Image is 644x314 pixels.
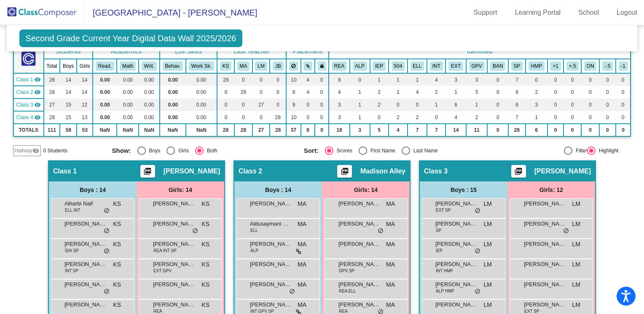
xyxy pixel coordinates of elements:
[338,220,381,228] span: [PERSON_NAME]
[487,59,508,73] th: Intermediate Band
[104,228,110,234] span: do_not_disturb_alt
[508,86,526,98] td: 6
[367,147,395,154] div: First Name
[526,111,547,124] td: 1
[286,44,329,59] th: Placement
[386,200,395,208] span: MA
[566,61,579,71] button: +.5
[175,147,189,154] div: Girls
[563,59,581,73] th: 10/1/17 - 11/30/17
[581,111,599,124] td: 0
[329,59,350,73] th: READ Plan
[217,44,286,59] th: Last Teacher
[430,61,443,71] button: INT
[534,167,591,176] span: [PERSON_NAME]
[616,98,631,111] td: 0
[117,111,139,124] td: 0.00
[77,86,93,98] td: 14
[160,124,186,136] td: NaN
[602,61,613,71] button: -.5
[445,124,466,136] td: 14
[270,86,286,98] td: 0
[370,111,389,124] td: 0
[466,98,487,111] td: 1
[353,61,367,71] button: ALP
[93,98,117,111] td: 0.00
[526,86,547,98] td: 2
[350,86,370,98] td: 1
[508,98,526,111] td: 6
[469,61,485,71] button: GPV
[427,111,445,124] td: 0
[547,111,563,124] td: 0
[96,61,114,71] button: Read.
[408,86,427,98] td: 4
[160,86,186,98] td: 0.00
[329,73,350,86] td: 8
[160,111,186,124] td: 0.00
[217,59,234,73] th: Krista Stiveson
[217,111,234,124] td: 0
[16,88,33,96] span: Class 2
[616,124,631,136] td: 0
[286,59,301,73] th: Keep away students
[329,111,350,124] td: 3
[60,73,77,86] td: 14
[301,86,315,98] td: 4
[508,124,526,136] td: 26
[329,86,350,98] td: 4
[252,59,270,73] th: Lauren Mattie
[563,73,581,86] td: 0
[550,61,561,71] button: +1
[513,167,523,179] mat-icon: picture_as_pdf
[599,59,616,73] th: 6/1/18 - 7/31/18
[466,86,487,98] td: 5
[217,73,234,86] td: 28
[112,147,131,154] span: Show:
[378,228,384,234] span: do_not_disturb_alt
[186,86,217,98] td: 0.00
[153,220,195,228] span: [PERSON_NAME]
[563,98,581,111] td: 0
[389,98,408,111] td: 0
[547,124,563,136] td: 0
[315,111,329,124] td: 0
[53,167,77,176] span: Class 1
[16,101,33,109] span: Class 3
[44,86,60,98] td: 28
[120,61,136,71] button: Math
[117,98,139,111] td: 0.00
[511,165,526,178] button: Print Students Details
[286,124,301,136] td: 37
[234,59,252,73] th: Madison Alley
[93,111,117,124] td: 0.00
[619,61,628,71] button: -1
[220,61,232,71] button: KS
[304,146,489,155] mat-radio-group: Select an option
[584,61,597,71] button: ON
[572,6,606,19] a: School
[427,98,445,111] td: 1
[445,111,466,124] td: 4
[160,44,217,59] th: Life Skills
[487,73,508,86] td: 0
[252,86,270,98] td: 0
[445,59,466,73] th: Extrovert
[338,200,381,208] span: [PERSON_NAME]
[563,111,581,124] td: 0
[34,114,41,121] mat-icon: visibility
[370,86,389,98] td: 2
[34,89,41,96] mat-icon: visibility
[77,98,93,111] td: 12
[77,73,93,86] td: 14
[139,98,160,111] td: 0.00
[616,86,631,98] td: 0
[315,98,329,111] td: 0
[526,59,547,73] th: High Maintenance Parent
[250,220,292,228] span: Aldusaymani Rakan
[301,98,315,111] td: 0
[44,44,93,59] th: Students
[350,111,370,124] td: 1
[286,73,301,86] td: 10
[49,181,137,198] div: Boys : 14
